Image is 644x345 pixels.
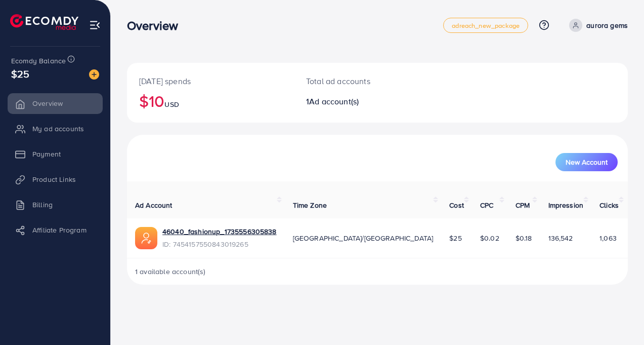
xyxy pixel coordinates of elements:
[293,200,327,210] span: Time Zone
[452,22,520,29] span: adreach_new_package
[89,19,101,31] img: menu
[548,200,584,210] span: Impression
[516,200,530,210] span: CPM
[548,233,573,243] span: 136,542
[555,153,618,171] button: New Account
[306,97,407,106] h2: 1
[10,14,78,30] img: logo
[480,200,493,210] span: CPC
[599,233,617,243] span: 1,063
[586,19,628,31] p: aurora gems
[599,200,619,210] span: Clicks
[516,233,532,243] span: $0.18
[135,266,206,277] span: 1 available account(s)
[566,159,608,166] span: New Account
[162,226,277,237] a: 46040_fashionup_1735556305838
[293,233,434,243] span: [GEOGRAPHIC_DATA]/[GEOGRAPHIC_DATA]
[164,99,179,109] span: USD
[139,75,282,87] p: [DATE] spends
[309,96,359,107] span: Ad account(s)
[11,66,29,81] span: $25
[480,233,499,243] span: $0.02
[135,200,173,210] span: Ad Account
[139,91,282,110] h2: $10
[449,200,464,210] span: Cost
[449,233,461,243] span: $25
[443,18,528,33] a: adreach_new_package
[135,227,157,249] img: ic-ads-acc.e4c84228.svg
[11,56,66,66] span: Ecomdy Balance
[127,18,186,33] h3: Overview
[162,239,277,249] span: ID: 7454157550843019265
[306,75,407,87] p: Total ad accounts
[89,69,99,80] img: image
[565,19,628,32] a: aurora gems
